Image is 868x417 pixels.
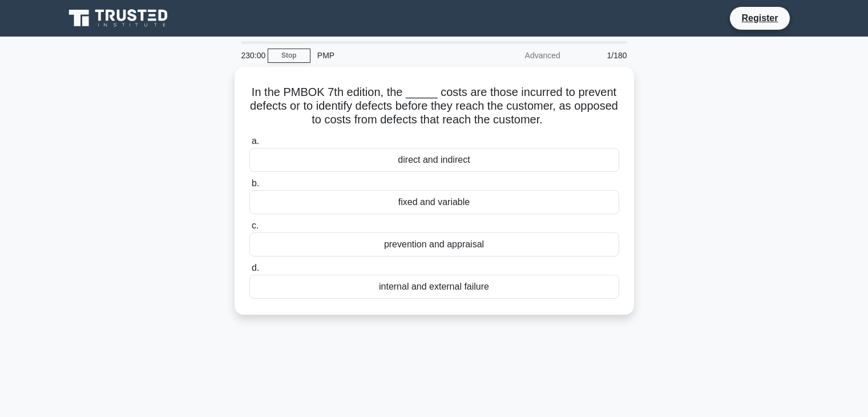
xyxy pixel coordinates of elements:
div: direct and indirect [249,148,619,172]
span: d. [252,263,259,272]
div: PMP [310,44,467,67]
div: internal and external failure [249,275,619,299]
span: b. [252,178,259,188]
div: 1/180 [567,44,634,67]
a: Stop [268,49,310,63]
div: Advanced [467,44,567,67]
h5: In the PMBOK 7th edition, the _____ costs are those incurred to prevent defects or to identify de... [248,85,620,127]
div: fixed and variable [249,190,619,214]
a: Register [734,11,785,25]
div: 230:00 [235,44,268,67]
div: prevention and appraisal [249,232,619,256]
span: a. [252,136,259,146]
span: c. [252,220,259,230]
